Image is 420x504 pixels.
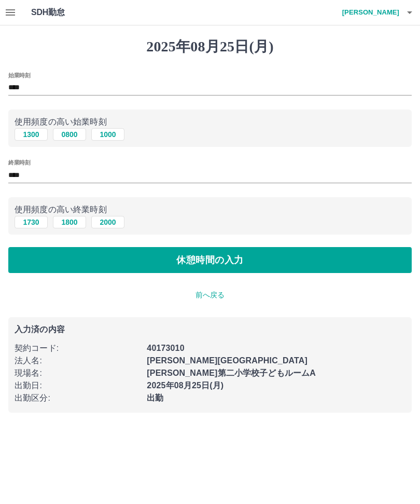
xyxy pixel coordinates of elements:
[15,367,141,379] p: 現場名 :
[147,381,223,390] b: 2025年08月25日(月)
[8,38,412,56] h1: 2025年08月25日(月)
[147,369,316,377] b: [PERSON_NAME]第二小学校子どもルームA
[91,128,124,141] button: 1000
[15,325,405,334] p: 入力済の内容
[8,71,30,79] label: 始業時刻
[53,128,86,141] button: 0800
[147,356,307,365] b: [PERSON_NAME][GEOGRAPHIC_DATA]
[15,379,141,392] p: 出勤日 :
[15,116,405,128] p: 使用頻度の高い始業時刻
[53,216,86,228] button: 1800
[15,342,141,355] p: 契約コード :
[15,203,405,216] p: 使用頻度の高い終業時刻
[15,128,48,141] button: 1300
[8,290,412,301] p: 前へ戻る
[8,247,412,273] button: 休憩時間の入力
[15,216,48,228] button: 1730
[91,216,124,228] button: 2000
[147,393,163,402] b: 出勤
[15,355,141,367] p: 法人名 :
[8,159,30,167] label: 終業時刻
[15,392,141,404] p: 出勤区分 :
[147,344,184,352] b: 40173010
